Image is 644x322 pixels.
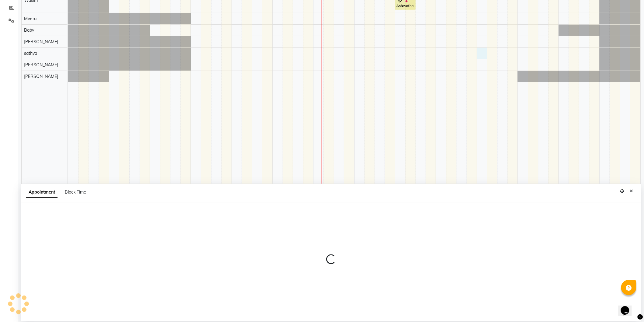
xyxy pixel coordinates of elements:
iframe: chat widget [618,298,638,316]
span: Baby [24,27,34,33]
span: Appointment [26,187,58,198]
span: Block Time [65,189,86,195]
span: [PERSON_NAME] [24,39,58,44]
span: [PERSON_NAME] [24,74,58,79]
span: [PERSON_NAME] [24,62,58,68]
span: sathya [24,51,37,56]
span: Meera [24,16,37,21]
button: Close [627,187,636,196]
